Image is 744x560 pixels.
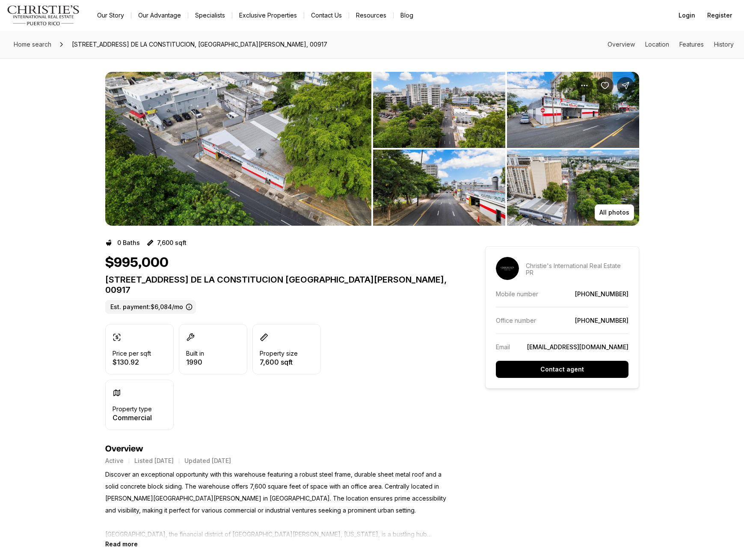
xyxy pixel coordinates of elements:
[105,444,454,454] h4: Overview
[496,290,538,298] p: Mobile number
[105,72,639,226] div: Listing Photos
[7,5,80,26] img: logo
[496,361,628,378] button: Contact agent
[373,72,505,148] button: View image gallery
[373,72,639,226] li: 2 of 3
[186,359,204,365] p: 1990
[105,72,371,226] li: 1 of 3
[679,12,695,19] span: Login
[617,77,634,94] button: Share Property: 619 AVE. DE LA CONSTITUCION
[113,350,151,357] p: Price per sqft
[576,77,593,94] button: Property options
[10,38,55,51] a: Home search
[105,72,371,226] button: View image gallery
[527,343,628,351] a: [EMAIL_ADDRESS][DOMAIN_NAME]
[496,343,510,351] p: Email
[105,274,454,295] p: [STREET_ADDRESS] DE LA CONSTITUCION [GEOGRAPHIC_DATA][PERSON_NAME], 00917
[540,366,584,373] p: Contact agent
[373,150,505,226] button: View image gallery
[134,457,174,464] p: Listed [DATE]
[186,350,204,357] p: Built in
[608,41,635,48] a: Skip to: Overview
[507,150,639,226] button: View image gallery
[188,9,232,21] a: Specialists
[131,9,188,21] a: Our Advantage
[260,359,298,365] p: 7,600 sqft
[105,540,138,548] button: Read more
[575,317,628,324] a: [PHONE_NUMBER]
[673,7,700,24] button: Login
[260,350,298,357] p: Property size
[157,239,187,246] p: 7,600 sqft
[232,9,304,21] a: Exclusive Properties
[105,469,454,540] p: Discover an exceptional opportunity with this warehouse featuring a robust steel frame, durable s...
[304,9,349,21] button: Contact Us
[394,9,420,21] a: Blog
[599,209,629,216] p: All photos
[596,77,614,94] button: Save Property: 619 AVE. DE LA CONSTITUCION
[105,300,196,314] label: Est. payment: $6,084/mo
[113,414,152,421] p: Commercial
[349,9,393,21] a: Resources
[575,290,628,298] a: [PHONE_NUMBER]
[105,457,124,464] p: Active
[679,41,704,48] a: Skip to: Features
[105,255,169,271] h1: $995,000
[595,204,634,221] button: All photos
[714,41,734,48] a: Skip to: History
[707,12,732,19] span: Register
[113,359,151,365] p: $130.92
[702,7,737,24] button: Register
[526,262,628,276] p: Christie's International Real Estate PR
[608,41,734,48] nav: Page section menu
[113,406,152,413] p: Property type
[184,457,231,464] p: Updated [DATE]
[496,317,536,324] p: Office number
[507,72,639,148] button: View image gallery
[117,239,140,246] p: 0 Baths
[90,9,131,21] a: Our Story
[68,38,331,51] span: [STREET_ADDRESS] DE LA CONSTITUCION, [GEOGRAPHIC_DATA][PERSON_NAME], 00917
[645,41,669,48] a: Skip to: Location
[14,41,51,48] span: Home search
